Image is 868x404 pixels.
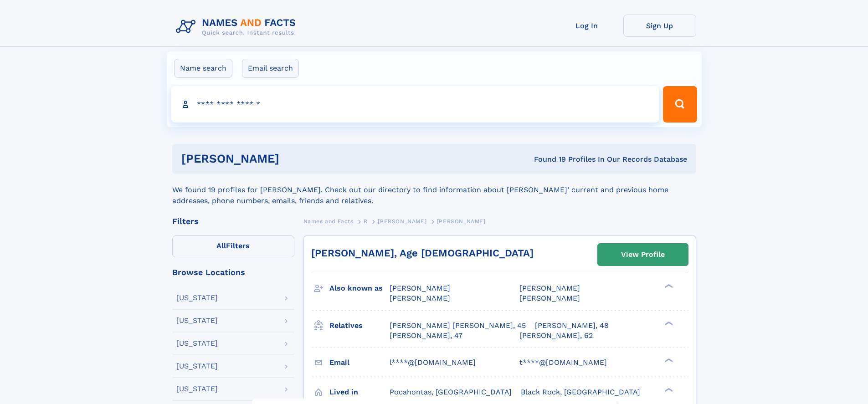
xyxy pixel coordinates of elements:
h3: Also known as [329,281,390,296]
div: ❯ [663,320,673,326]
a: [PERSON_NAME], 47 [390,331,462,341]
div: ❯ [663,357,673,363]
div: [US_STATE] [176,363,218,370]
a: R [364,215,368,227]
a: Sign Up [623,15,696,37]
div: Browse Locations [172,268,294,276]
a: [PERSON_NAME], Age [DEMOGRAPHIC_DATA] [311,247,534,259]
a: [PERSON_NAME] [378,215,426,227]
a: Names and Facts [303,215,354,227]
span: R [364,218,368,225]
label: Name search [174,59,232,78]
span: [PERSON_NAME] [378,218,426,225]
div: ❯ [663,387,673,393]
h3: Lived in [329,384,390,400]
h3: Relatives [329,318,390,333]
label: Email search [242,59,299,78]
span: [PERSON_NAME] [519,294,580,302]
a: [PERSON_NAME] [PERSON_NAME], 45 [390,321,526,331]
div: View Profile [621,244,665,265]
label: Filters [172,235,294,257]
span: All [216,241,226,250]
img: Logo Names and Facts [172,15,303,39]
h1: [PERSON_NAME] [181,153,407,164]
div: ❯ [663,283,673,289]
a: [PERSON_NAME], 62 [519,331,593,341]
div: [US_STATE] [176,317,218,324]
div: [US_STATE] [176,340,218,347]
a: View Profile [598,244,688,266]
a: Log In [550,15,623,37]
span: [PERSON_NAME] [390,284,450,292]
span: Pocahontas, [GEOGRAPHIC_DATA] [390,388,512,396]
h3: Email [329,355,390,370]
div: Filters [172,217,294,225]
button: Search Button [663,86,697,123]
span: [PERSON_NAME] [519,284,580,292]
div: [US_STATE] [176,294,218,302]
div: We found 19 profiles for [PERSON_NAME]. Check out our directory to find information about [PERSON... [172,174,696,206]
span: [PERSON_NAME] [437,218,486,225]
span: [PERSON_NAME] [390,294,450,302]
input: search input [171,86,659,123]
div: [US_STATE] [176,385,218,393]
div: Found 19 Profiles In Our Records Database [406,154,687,164]
a: [PERSON_NAME], 48 [535,321,609,331]
span: Black Rock, [GEOGRAPHIC_DATA] [521,388,640,396]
